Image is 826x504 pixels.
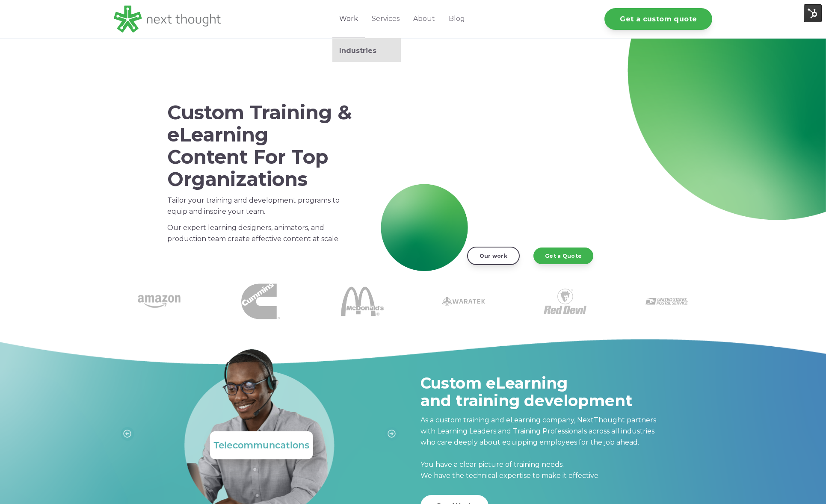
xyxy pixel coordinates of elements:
[385,427,399,441] button: Next slide
[804,4,822,22] img: HubSpot Tools Menu Toggle
[167,195,352,217] p: Tailor your training and development programs to equip and inspire your team.
[332,47,401,55] a: Industries
[442,280,485,323] img: Waratek logo
[533,248,593,264] a: Get a Quote
[467,247,520,265] a: Our work
[341,280,384,323] img: McDonalds 1
[399,94,656,239] iframe: NextThought Reel
[604,8,712,30] a: Get a custom quote
[121,427,134,441] button: Previous slide
[420,374,632,410] span: Custom eLearning and training development
[420,416,656,480] span: As a custom training and eLearning company, NextThought partners with Learning Leaders and Traini...
[241,282,280,321] img: Cummins
[138,280,181,323] img: amazon-1
[544,280,586,323] img: Red Devil
[167,101,352,190] h1: Custom Training & eLearning Content For Top Organizations
[645,280,688,323] img: USPS
[114,6,221,32] img: LG - NextThought Logo
[167,222,352,245] p: Our expert learning designers, animators, and production team create effective content at scale.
